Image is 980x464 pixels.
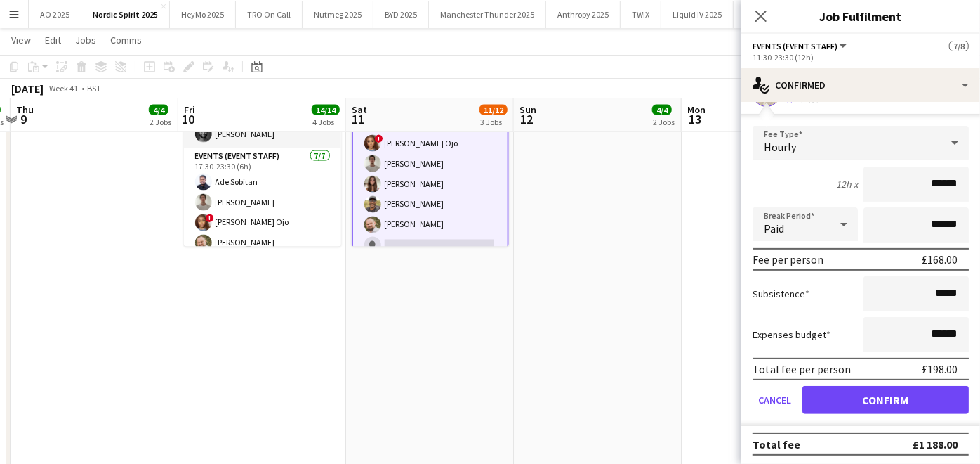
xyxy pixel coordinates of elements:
[753,288,809,300] label: Subsistence
[652,105,672,115] span: 4/4
[149,105,168,115] span: 4/4
[753,437,800,451] div: Total fee
[46,83,81,94] span: Week 41
[105,31,147,49] a: Comms
[150,117,171,127] div: 2 Jobs
[519,103,536,116] span: Sun
[753,386,797,414] button: Cancel
[11,82,44,96] div: [DATE]
[312,117,339,127] div: 4 Jobs
[795,94,799,104] span: 5
[373,1,429,28] button: BYD 2025
[764,221,784,236] span: Paid
[182,111,195,127] span: 10
[949,41,969,51] span: 7/8
[14,111,34,127] span: 9
[922,252,958,266] div: £168.00
[661,1,734,28] button: Liquid IV 2025
[87,83,101,94] div: BST
[184,103,195,116] span: Fri
[734,1,803,28] button: Genesis 2025
[75,34,96,46] span: Jobs
[922,362,958,376] div: £198.00
[39,31,67,49] a: Edit
[802,386,969,414] button: Confirm
[621,1,661,28] button: TWIX
[69,31,102,49] a: Jobs
[184,148,341,318] app-card-role: Events (Event Staff)7/717:30-23:30 (6h)Ade Sobitan[PERSON_NAME]![PERSON_NAME] Ojo[PERSON_NAME]
[11,34,31,46] span: View
[184,39,341,247] app-job-card: 17:30-23:30 (6h)8/8Drumsheds - DJ [PERSON_NAME] Drumsheds - DJ [PERSON_NAME]2 RolesEvents (Event ...
[236,1,303,28] button: TRO On Call
[546,1,621,28] button: Anthropy 2025
[517,111,536,127] span: 12
[312,105,340,115] span: 14/14
[753,328,830,341] label: Expenses budget
[764,140,796,154] span: Hourly
[913,437,958,451] div: £1 188.00
[352,39,509,247] app-job-card: Updated11:30-23:30 (12h)7/8Drumsheds - Worried About [PERSON_NAME] Drumsheds - Worried About [PER...
[352,88,509,261] app-card-role: Events (Event Staff)6/711:30-23:30 (12h)Ade Sobitan![PERSON_NAME] Ojo[PERSON_NAME][PERSON_NAME][P...
[206,214,214,223] span: !
[45,34,61,46] span: Edit
[352,103,367,116] span: Sat
[753,41,837,51] span: Events (Event Staff)
[479,105,508,115] span: 11/12
[170,1,236,28] button: HeyMo 2025
[303,1,373,28] button: Nutmeg 2025
[741,7,980,25] h3: Job Fulfilment
[836,178,858,191] div: 12h x
[375,135,383,143] span: !
[16,103,34,116] span: Thu
[687,103,706,116] span: Mon
[29,1,81,28] button: AO 2025
[350,111,367,127] span: 11
[81,1,170,28] button: Nordic Spirit 2025
[110,34,142,46] span: Comms
[741,68,980,102] div: Confirmed
[6,31,37,49] a: View
[753,41,849,51] button: Events (Event Staff)
[429,1,546,28] button: Manchester Thunder 2025
[753,362,851,376] div: Total fee per person
[653,117,675,127] div: 2 Jobs
[753,252,823,266] div: Fee per person
[685,111,706,127] span: 13
[480,117,507,127] div: 3 Jobs
[753,52,969,63] div: 11:30-23:30 (12h)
